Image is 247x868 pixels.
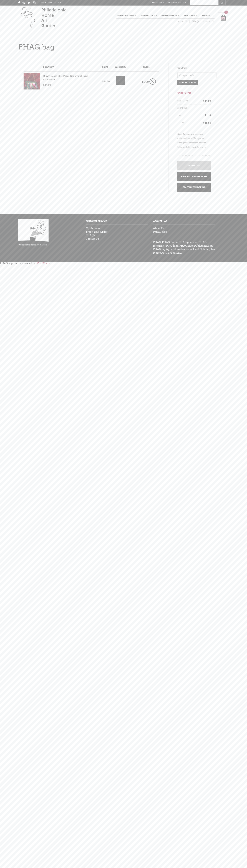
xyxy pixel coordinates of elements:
span: $ [102,80,104,83]
a: WordPress [36,262,50,265]
bdi: 14.50 [203,99,211,102]
a: My Account [152,2,164,4]
a: PHAQ's [86,234,95,237]
a: Contact Us [201,20,215,23]
h2: Cart Totals [177,89,211,97]
img: Blown Glass Blue Purse Ornament- Diva Collection [24,73,40,89]
p: PHAG, PHAG flame, PHAG gourmet, PHAG interiors, PHAG lush, PHAGazine Publishing, and PHAG tag App... [153,241,215,255]
h1: PHAG bag [18,43,232,51]
h4: About PHag [153,219,215,225]
img: phag-logo-compressor.gif [18,219,49,246]
bdi: 15.66 [203,121,211,124]
th: Subtotal [177,97,191,104]
a: Art Gallery [139,12,158,18]
h4: Customer Service [86,219,148,225]
th: Product [43,63,102,72]
span: $ [43,83,45,86]
a: Proceed to checkout [177,172,211,181]
h3: Coupon [177,63,211,73]
a: About Us [176,20,190,23]
th: Quantity [110,63,132,72]
a: Track Your Order [86,230,108,233]
bdi: 1.16 [205,114,211,117]
a: My Account [86,227,101,230]
bdi: 14.50 [43,83,51,86]
a: PHAQs [190,20,201,23]
th: Price [102,63,110,72]
input: Update Cart [177,161,211,170]
a: Garden Shop [160,12,180,18]
th: Shipping [177,104,191,112]
bdi: 14.50 [142,80,150,83]
a: Contact Us [86,237,99,240]
input: Coupon code [177,73,216,78]
a: The Rest [200,12,214,18]
span: $ [203,99,205,102]
div: 1 [224,11,228,14]
input: Apply Coupon [177,80,198,85]
small: Note: Shipping and taxes are estimated and will be updated during checkout based on your billing ... [177,133,207,148]
a: × [150,78,156,85]
span: $ [205,114,206,117]
a: Track Your Order [168,2,186,4]
bdi: 14.50 [102,80,110,83]
span: $ [203,121,205,124]
a: About Us [153,227,164,230]
span: $ [142,80,143,83]
th: Total [177,119,191,126]
a: Novelties [182,12,198,18]
a: Blown Glass Blue Purse Ornament- Diva Collection [43,75,88,81]
th: Tax [177,112,191,119]
th: Total [132,63,150,72]
a: PHAG blog [153,230,167,233]
input: Qty [116,76,125,85]
a: Home Accents [116,12,137,18]
a: Continue Shopping [177,183,211,192]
